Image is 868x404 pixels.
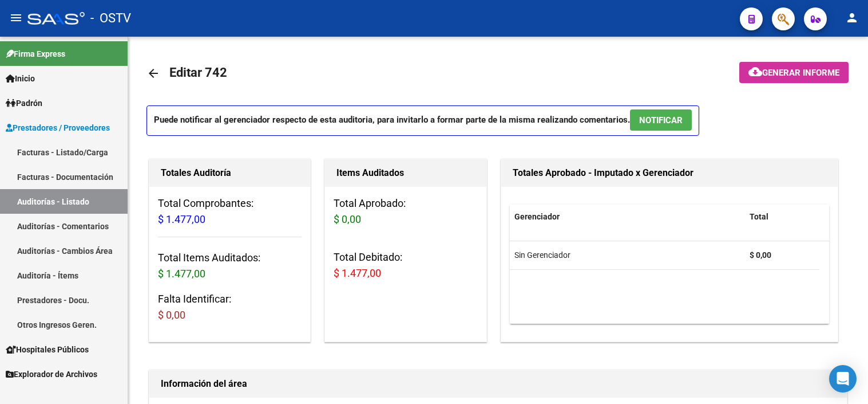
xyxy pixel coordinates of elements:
[514,212,560,221] span: Gerenciador
[161,164,299,182] h1: Totales Auditoría
[158,195,302,228] h3: Total Comprobantes:
[6,97,42,109] span: Padrón
[158,268,205,280] span: $ 1.477,00
[630,109,692,131] button: NOTIFICAR
[510,205,745,229] datatable-header-cell: Gerenciador
[336,164,474,182] h1: Items Auditados
[762,68,839,78] span: Generar informe
[6,121,110,134] span: Prestadores / Proveedores
[639,115,683,125] span: NOTIFICAR
[158,213,205,225] span: $ 1.477,00
[829,365,857,393] div: Open Intercom Messenger
[169,65,227,80] span: Editar 742
[334,267,381,279] span: $ 1.477,00
[334,195,477,228] h3: Total Aprobado:
[513,164,827,182] h1: Totales Aprobado - Imputado x Gerenciador
[748,65,762,79] mat-icon: cloud_download
[514,250,570,260] span: Sin Gerenciador
[745,205,819,229] datatable-header-cell: Total
[158,309,185,321] span: $ 0,00
[750,250,771,260] strong: $ 0,00
[9,11,23,25] mat-icon: menu
[6,368,97,381] span: Explorador de Archivos
[334,249,477,281] h3: Total Debitado:
[6,72,35,85] span: Inicio
[146,105,699,136] p: Puede notificar al gerenciador respecto de esta auditoria, para invitarlo a formar parte de la mi...
[845,11,859,25] mat-icon: person
[146,66,160,80] mat-icon: arrow_back
[334,213,361,225] span: $ 0,00
[158,291,302,323] h3: Falta Identificar:
[750,212,768,221] span: Total
[6,48,65,60] span: Firma Express
[161,375,835,393] h1: Información del área
[158,250,302,282] h3: Total Items Auditados:
[90,6,131,31] span: - OSTV
[6,343,89,356] span: Hospitales Públicos
[739,62,849,83] button: Generar informe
